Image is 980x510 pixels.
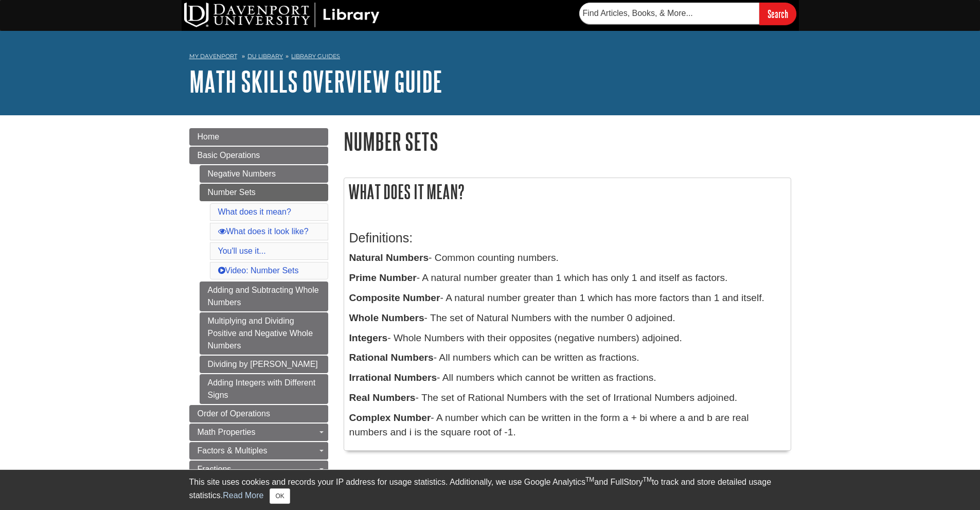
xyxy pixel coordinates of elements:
a: What does it look like? [218,227,309,236]
a: Basic Operations [189,147,328,164]
a: Fractions [189,461,328,478]
a: Adding Integers with Different Signs [200,374,328,404]
span: Basic Operations [198,151,260,160]
button: Close [270,488,290,504]
img: DU Library [184,3,380,27]
p: - Common counting numbers. [349,251,786,266]
a: Home [189,128,328,146]
span: Order of Operations [198,409,270,418]
sup: TM [585,476,594,483]
b: Integers [349,332,388,343]
form: Searches DU Library's articles, books, and more [579,3,796,25]
b: Irrational Numbers [349,372,437,383]
p: - A natural number greater than 1 which has only 1 and itself as factors. [349,271,786,286]
a: Multiplying and Dividing Positive and Negative Whole Numbers [200,312,328,355]
b: Composite Number [349,292,440,303]
a: You'll use it... [218,247,266,255]
a: Read More [223,491,263,500]
div: This site uses cookies and records your IP address for usage statistics. Additionally, we use Goo... [189,476,791,504]
a: Adding and Subtracting Whole Numbers [200,282,328,311]
a: Factors & Multiples [189,442,328,460]
p: - All numbers which can be written as fractions. [349,350,786,365]
nav: breadcrumb [189,49,791,66]
span: Factors & Multiples [198,446,268,455]
h2: What does it mean? [344,178,791,205]
a: Number Sets [200,184,328,201]
span: Math Properties [198,428,256,436]
b: Prime Number [349,272,417,283]
a: Math Skills Overview Guide [189,65,442,97]
b: Complex Number [349,412,431,423]
span: Fractions [198,465,231,473]
p: - A number which can be written in the form a + bi where a and b are real numbers and i is the sq... [349,411,786,441]
b: Rational Numbers [349,352,434,363]
p: - The set of Rational Numbers with the set of Irrational Numbers adjoined. [349,391,786,406]
p: - A natural number greater than 1 which has more factors than 1 and itself. [349,291,786,306]
h3: Definitions: [349,231,786,245]
p: - The set of Natural Numbers with the number 0 adjoined. [349,311,786,326]
span: Home [198,132,220,141]
sup: TM [643,476,652,483]
a: Dividing by [PERSON_NAME] [200,356,328,373]
b: Whole Numbers [349,312,424,323]
a: Negative Numbers [200,165,328,183]
input: Find Articles, Books, & More... [579,3,759,24]
a: Order of Operations [189,405,328,423]
h1: Number Sets [344,128,791,154]
p: - Whole Numbers with their opposites (negative numbers) adjoined. [349,331,786,346]
p: - All numbers which cannot be written as fractions. [349,371,786,385]
a: Math Properties [189,424,328,441]
b: Natural Numbers [349,252,429,263]
a: Library Guides [291,52,340,60]
a: Video: Number Sets [218,266,299,275]
input: Search [759,3,796,25]
b: Real Numbers [349,392,416,403]
a: What does it mean? [218,207,291,216]
a: My Davenport [189,52,237,61]
a: DU Library [247,52,283,60]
